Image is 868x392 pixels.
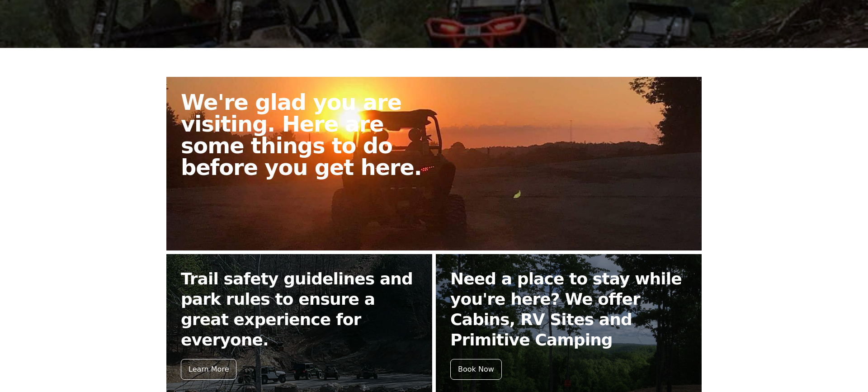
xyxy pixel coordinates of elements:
[166,77,702,250] a: We're glad you are visiting. Here are some things to do before you get here.
[450,269,687,350] h2: Need a place to stay while you're here? We offer Cabins, RV Sites and Primitive Camping
[181,269,418,350] h2: Trail safety guidelines and park rules to ensure a great experience for everyone.
[450,359,502,380] div: Book Now
[181,359,236,380] div: Learn More
[181,91,441,178] h2: We're glad you are visiting. Here are some things to do before you get here.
